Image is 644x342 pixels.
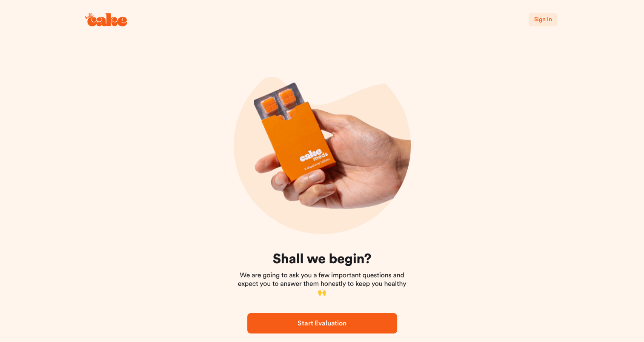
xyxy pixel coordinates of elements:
h1: Shall we begin? [235,251,409,268]
button: Start Evaluation [247,313,397,333]
button: Sign In [529,13,557,26]
div: We are going to ask you a few important questions and expect you to answer them honestly to keep ... [235,251,409,297]
img: onboarding-img03.png [234,57,411,234]
span: Sign In [534,17,552,23]
span: Start Evaluation [298,320,346,327]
